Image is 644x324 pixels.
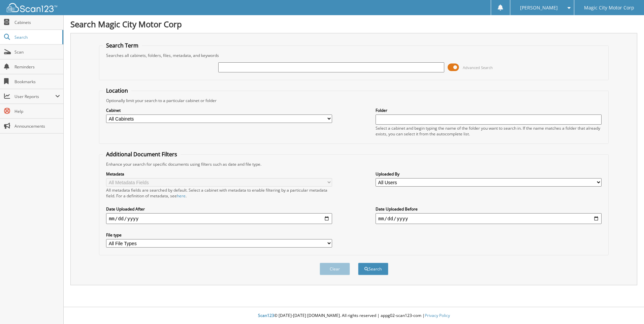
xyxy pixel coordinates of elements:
legend: Search Term [103,42,142,49]
a: Privacy Policy [425,313,450,318]
span: Announcements [14,123,60,129]
div: © [DATE]-[DATE] [DOMAIN_NAME]. All rights reserved | appg02-scan123-com | [64,307,644,324]
span: Reminders [14,64,60,70]
label: File type [106,232,332,238]
legend: Additional Document Filters [103,151,181,158]
h1: Search Magic City Motor Corp [70,19,637,30]
button: Clear [320,263,350,275]
span: Advanced Search [463,65,493,70]
label: Date Uploaded Before [376,206,602,212]
input: start [106,213,332,224]
div: Enhance your search for specific documents using filters such as date and file type. [103,161,605,167]
div: Optionally limit your search to a particular cabinet or folder [103,98,605,103]
span: Help [14,108,60,114]
div: Searches all cabinets, folders, files, metadata, and keywords [103,53,605,58]
a: here [177,193,186,199]
span: Scan [14,49,60,55]
iframe: Chat Widget [610,292,644,324]
span: Cabinets [14,20,60,25]
label: Folder [376,107,602,113]
label: Metadata [106,171,332,177]
span: Scan123 [258,313,274,318]
span: User Reports [14,94,55,99]
label: Cabinet [106,107,332,113]
div: All metadata fields are searched by default. Select a cabinet with metadata to enable filtering b... [106,187,332,199]
button: Search [358,263,388,275]
span: Search [14,34,59,40]
span: [PERSON_NAME] [520,6,558,10]
input: end [376,213,602,224]
span: Magic City Motor Corp [584,6,634,10]
label: Uploaded By [376,171,602,177]
div: Select a cabinet and begin typing the name of the folder you want to search in. If the name match... [376,125,602,137]
img: scan123-logo-white.svg [7,3,57,12]
label: Date Uploaded After [106,206,332,212]
span: Bookmarks [14,79,60,85]
legend: Location [103,87,131,94]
